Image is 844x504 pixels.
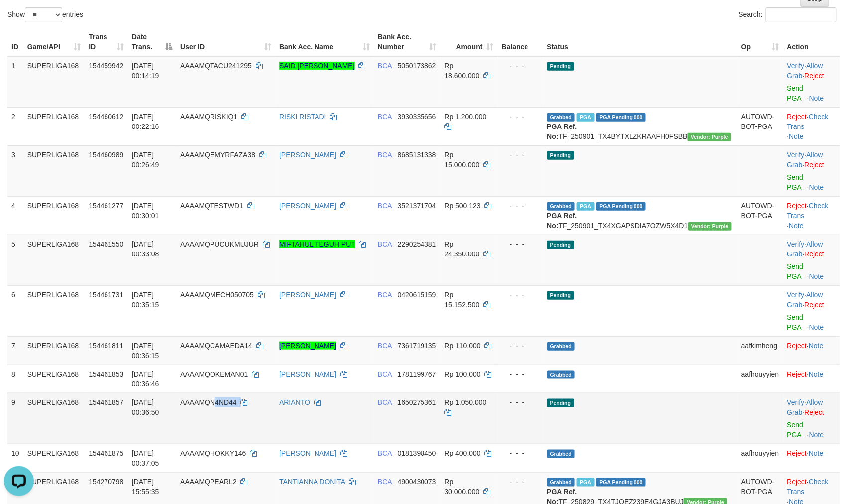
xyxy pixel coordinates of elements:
a: Allow Grab [787,240,823,258]
span: BCA [378,370,392,378]
span: [DATE] 00:37:05 [132,449,159,467]
span: Grabbed [547,113,575,122]
span: Copy 2290254381 to clipboard [398,240,436,248]
th: Amount: activate to sort column ascending [441,28,498,56]
a: Note [809,431,824,439]
td: SUPERLIGA168 [23,107,85,145]
a: Send PGA [787,421,804,439]
span: Copy 3930335656 to clipboard [398,113,436,121]
div: - - - [502,239,539,249]
span: · [787,240,823,258]
td: 8 [7,365,23,393]
div: - - - [502,201,539,211]
label: Show entries [7,7,83,22]
span: Rp 500.123 [445,202,481,210]
span: Rp 30.000.000 [445,478,480,496]
td: SUPERLIGA168 [23,336,85,365]
span: 154461853 [89,370,123,378]
span: BCA [378,240,392,248]
span: 154460612 [89,113,123,121]
span: 154459942 [89,62,123,70]
span: 154461875 [89,449,123,457]
td: SUPERLIGA168 [23,235,85,285]
span: PGA Pending [596,113,646,122]
span: Grabbed [547,450,575,458]
a: Reject [787,370,807,378]
a: Reject [805,250,825,258]
td: 5 [7,235,23,285]
button: Open LiveChat chat widget [4,4,34,34]
span: 154461731 [89,291,123,299]
span: [DATE] 00:33:08 [132,240,159,258]
td: · [783,365,840,393]
span: BCA [378,151,392,159]
span: [DATE] 15:55:35 [132,478,159,496]
th: Status [543,28,738,56]
span: Marked by aafnonsreyleab [577,113,594,122]
a: RISKI RISTADI [279,113,326,121]
td: AUTOWD-BOT-PGA [738,196,783,235]
span: AAAAMQEMYRFAZA38 [180,151,255,159]
a: Send PGA [787,262,804,280]
td: · · [783,107,840,145]
span: BCA [378,342,392,350]
span: [DATE] 00:30:01 [132,202,159,220]
a: [PERSON_NAME] [279,151,336,159]
th: Bank Acc. Name: activate to sort column ascending [275,28,374,56]
td: · · [783,393,840,444]
td: 9 [7,393,23,444]
label: Search: [739,7,837,22]
span: [DATE] 00:35:15 [132,291,159,309]
a: ARIANTO [279,398,310,406]
span: AAAAMQTESTWD1 [180,202,243,210]
span: Grabbed [547,478,575,487]
select: Showentries [25,7,62,22]
span: Marked by aafmaleo [577,478,594,487]
th: Game/API: activate to sort column ascending [23,28,85,56]
a: Note [809,342,824,350]
span: AAAAMQN4ND44 [180,398,237,406]
td: SUPERLIGA168 [23,285,85,336]
span: 154460989 [89,151,123,159]
span: BCA [378,113,392,121]
a: TANTIANNA DONITA [279,478,345,486]
a: Send PGA [787,84,804,102]
a: [PERSON_NAME] [279,202,336,210]
span: Copy 0181398450 to clipboard [398,449,436,457]
span: [DATE] 00:26:49 [132,151,159,169]
span: Rp 15.152.500 [445,291,480,309]
span: Pending [547,62,574,71]
a: Reject [787,202,807,210]
td: · · [783,56,840,108]
span: Grabbed [547,202,575,211]
span: Copy 4900430073 to clipboard [398,478,436,486]
th: Trans ID: activate to sort column ascending [85,28,128,56]
span: · [787,398,823,416]
span: Pending [547,399,574,407]
th: Action [783,28,840,56]
a: [PERSON_NAME] [279,291,336,299]
td: · · [783,196,840,235]
td: SUPERLIGA168 [23,365,85,393]
td: 7 [7,336,23,365]
span: Rp 400.000 [445,449,481,457]
a: Verify [787,240,805,248]
a: Reject [805,301,825,309]
span: Vendor URL: https://trx4.1velocity.biz [688,222,732,231]
span: Copy 1781199767 to clipboard [398,370,436,378]
span: Grabbed [547,342,575,351]
a: Note [809,449,824,457]
td: 4 [7,196,23,235]
a: Reject [805,408,825,416]
span: BCA [378,449,392,457]
div: - - - [502,61,539,71]
span: [DATE] 00:36:46 [132,370,159,388]
b: PGA Ref. No: [547,212,577,230]
a: Reject [787,478,807,486]
span: · [787,151,823,169]
span: 154461277 [89,202,123,210]
span: PGA Pending [596,478,646,487]
td: SUPERLIGA168 [23,196,85,235]
span: Rp 110.000 [445,342,481,350]
div: - - - [502,448,539,458]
